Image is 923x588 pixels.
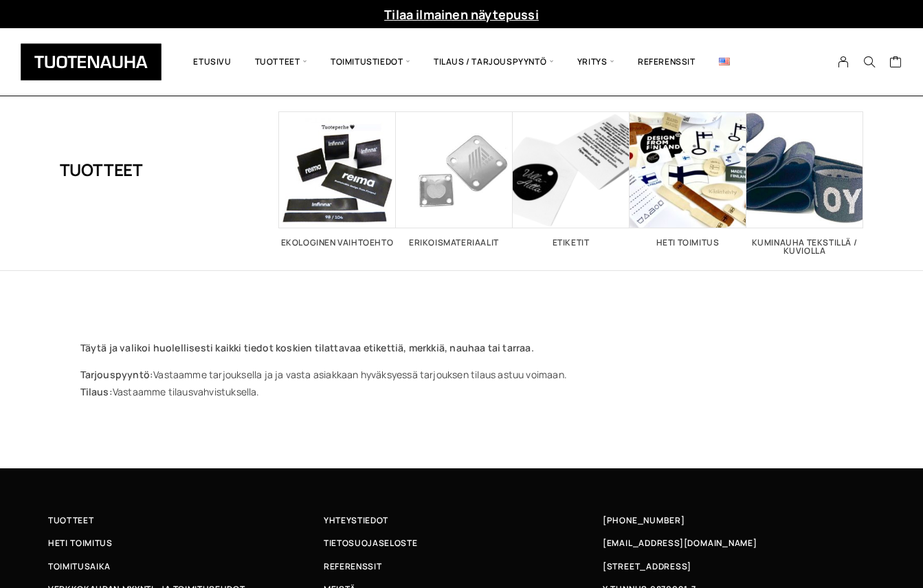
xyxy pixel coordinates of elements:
[603,513,685,527] a: [PHONE_NUMBER]
[324,513,599,527] a: Yhteystiedot
[181,39,243,85] a: Etusivu
[396,111,513,247] a: Visit product category Erikoismateriaalit
[48,513,324,527] a: Tuotteet
[324,559,381,574] span: Referenssit
[384,6,539,23] a: Tilaa ilmainen näytepussi
[396,239,513,247] h2: Erikoismateriaalit
[566,39,626,85] span: Yritys
[324,536,417,550] span: Tietosuojaseloste
[324,513,388,527] span: Yhteystiedot
[603,536,757,550] a: [EMAIL_ADDRESS][DOMAIN_NAME]
[48,559,111,574] span: Toimitusaika
[746,239,863,255] h2: Kuminauha tekstillä / kuviolla
[80,385,113,398] strong: Tilaus:
[243,39,319,85] span: Tuotteet
[48,536,324,550] a: Heti toimitus
[80,368,154,381] strong: Tarjouspyyntö:
[719,58,730,65] img: English
[603,559,691,574] span: [STREET_ADDRESS]
[48,536,113,550] span: Heti toimitus
[746,111,863,255] a: Visit product category Kuminauha tekstillä / kuviolla
[319,39,422,85] span: Toimitustiedot
[48,513,93,527] span: Tuotteet
[324,559,599,574] a: Referenssit
[889,55,902,72] a: Cart
[80,341,534,354] strong: Täytä ja valikoi huolellisesti kaikki tiedot koskien tilattavaa etikettiä, merkkiä, nauhaa tai ta...
[513,111,630,247] a: Visit product category Etiketit
[324,536,599,550] a: Tietosuojaseloste
[626,39,707,85] a: Referenssit
[279,111,396,247] a: Visit product category Ekologinen vaihtoehto
[21,43,162,80] img: Tuotenauha Oy
[630,239,746,247] h2: Heti toimitus
[48,559,324,574] a: Toimitusaika
[80,366,843,400] p: Vastaamme tarjouksella ja ja vasta asiakkaan hyväksyessä tarjouksen tilaus astuu voimaan. Vastaam...
[630,111,746,247] a: Visit product category Heti toimitus
[422,39,566,85] span: Tilaus / Tarjouspyyntö
[830,56,857,68] a: My Account
[856,56,882,68] button: Search
[279,239,396,247] h2: Ekologinen vaihtoehto
[60,111,143,228] h1: Tuotteet
[513,239,630,247] h2: Etiketit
